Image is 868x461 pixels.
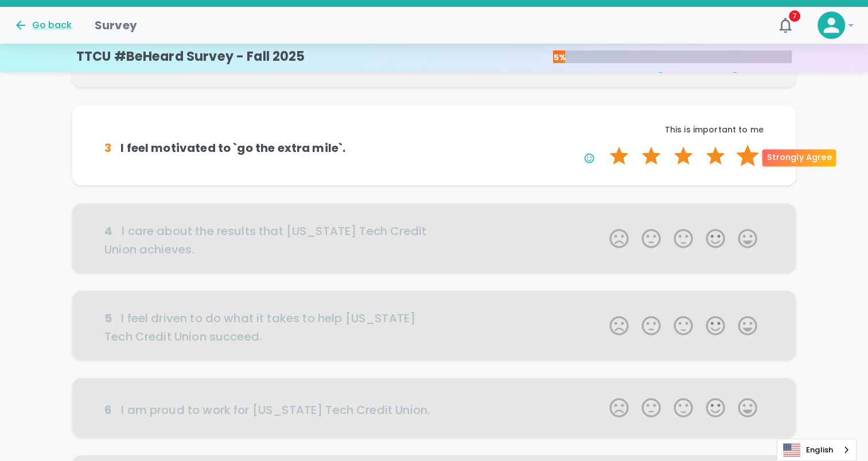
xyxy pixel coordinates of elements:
[777,439,857,461] aside: Language selected: English
[95,16,137,34] h1: Survey
[772,11,799,39] button: 7
[434,124,764,135] p: This is important to me
[104,139,111,157] div: 3
[76,49,305,65] h4: TTCU #BeHeard Survey - Fall 2025
[777,439,856,460] a: English
[777,439,857,461] div: Language
[553,52,565,63] p: 5%
[789,10,800,22] span: 7
[14,18,72,32] button: Go back
[104,139,434,157] h6: I feel motivated to `go the extra mile`.
[762,149,836,166] div: Strongly Agree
